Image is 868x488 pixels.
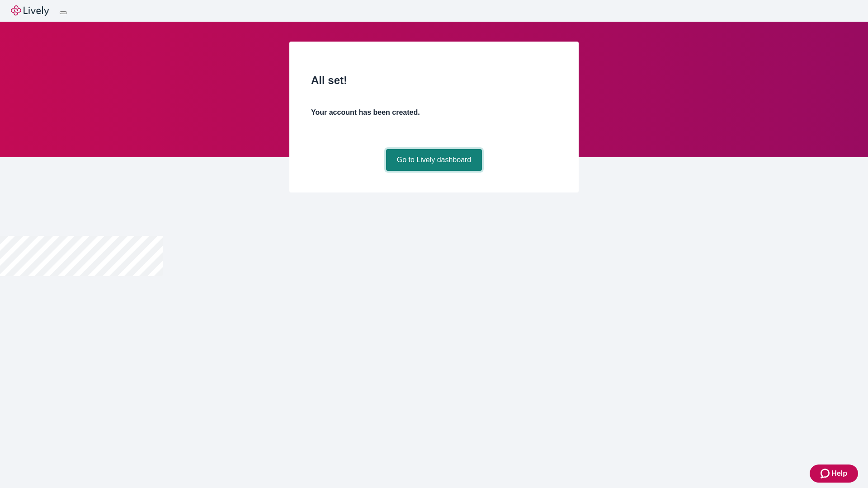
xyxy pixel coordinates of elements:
h4: Your account has been created. [311,107,557,118]
button: Zendesk support iconHelp [810,465,858,483]
svg: Zendesk support icon [821,468,831,479]
span: Help [831,468,847,479]
h2: All set! [311,72,557,89]
a: Go to Lively dashboard [386,149,482,171]
button: Log out [60,11,67,14]
img: Lively [11,5,49,16]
